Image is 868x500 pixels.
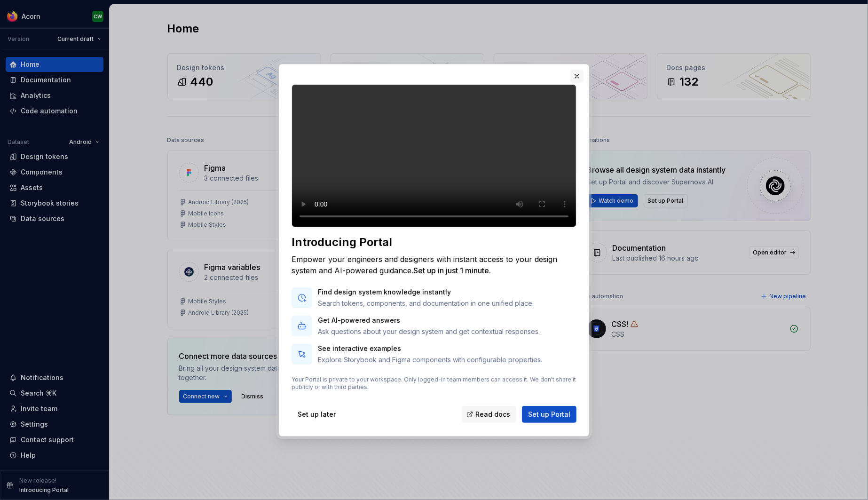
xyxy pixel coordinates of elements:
p: Your Portal is private to your workspace. Only logged-in team members can access it. We don't sha... [292,376,576,391]
p: Search tokens, components, and documentation in one unified place. [318,299,534,308]
span: Read docs [475,410,510,419]
span: Set up Portal [528,410,570,419]
span: Set up in just 1 minute. [413,266,491,275]
a: Read docs [462,406,516,423]
button: Set up Portal [522,406,576,423]
div: Empower your engineers and designers with instant access to your design system and AI-powered gui... [292,254,576,276]
p: Get AI-powered answers [318,316,540,325]
p: Find design system knowledge instantly [318,287,534,297]
p: Explore Storybook and Figma components with configurable properties. [318,355,542,365]
div: Introducing Portal [292,235,576,250]
button: Set up later [292,406,342,423]
p: See interactive examples [318,344,542,353]
span: Set up later [298,410,336,419]
p: Ask questions about your design system and get contextual responses. [318,327,540,336]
